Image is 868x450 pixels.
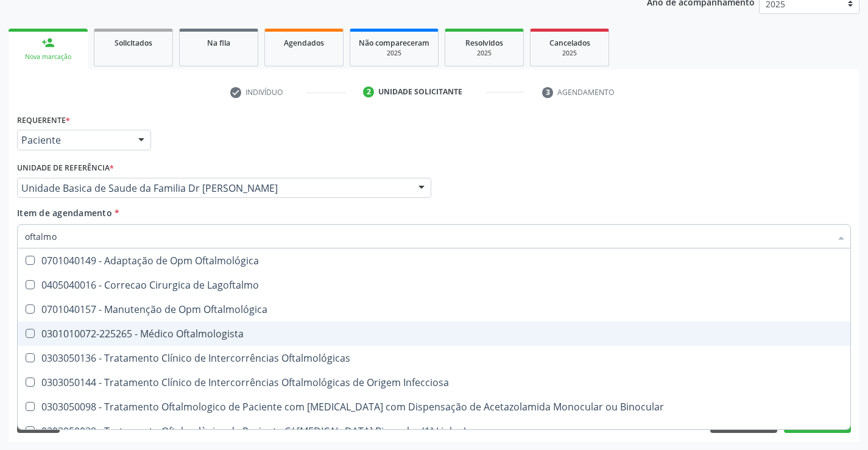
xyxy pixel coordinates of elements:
div: 0701040149 - Adaptação de Opm Oftalmológica [25,256,843,265]
span: Cancelados [549,38,590,48]
span: Unidade Basica de Saude da Familia Dr [PERSON_NAME] [21,182,406,194]
span: Item de agendamento [17,207,112,219]
div: person_add [41,36,55,49]
div: 0303050144 - Tratamento Clínico de Intercorrências Oftalmológicas de Origem Infecciosa [25,378,843,387]
div: 2025 [359,49,429,58]
div: 2025 [454,49,515,58]
span: Solicitados [115,38,152,48]
div: 2025 [539,49,600,58]
label: Unidade de referência [17,159,114,178]
div: 0303050136 - Tratamento Clínico de Intercorrências Oftalmológicas [25,353,843,363]
label: Requerente [17,111,70,130]
span: Não compareceram [359,38,429,48]
div: 2 [363,86,374,97]
div: 0303050098 - Tratamento Oftalmologico de Paciente com [MEDICAL_DATA] com Dispensação de Acetazola... [25,402,843,412]
div: Unidade solicitante [378,86,462,97]
span: Resolvidos [465,38,503,48]
span: Paciente [21,134,126,146]
input: Buscar por procedimentos [25,224,831,248]
span: Agendados [284,38,324,48]
div: 0303050039 - Tratamento Oftalmològico de Paciente C/ [MEDICAL_DATA] Binocular (1ª Linha ) [25,426,843,436]
div: 0405040016 - Correcao Cirurgica de Lagoftalmo [25,280,843,290]
div: Nova marcação [17,52,79,62]
div: 0301010072-225265 - Médico Oftalmologista [25,329,843,339]
div: 0701040157 - Manutenção de Opm Oftalmológica [25,304,843,314]
span: Na fila [207,38,230,48]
